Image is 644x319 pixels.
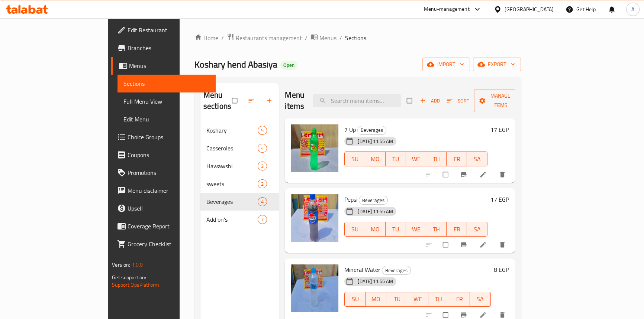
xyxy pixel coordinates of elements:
span: MO [368,224,383,235]
h6: 17 EGP [490,194,509,205]
span: Version: [112,260,130,270]
span: SU [348,154,362,165]
button: SU [344,292,366,307]
a: Menus [310,33,337,43]
div: Open [280,61,297,70]
div: Beverages4 [200,193,279,211]
span: Sort [447,97,469,105]
span: Menus [319,33,337,42]
span: Sections [345,33,366,42]
span: Add [420,97,440,105]
span: Beverages [382,266,410,275]
button: Manage items [474,89,527,112]
span: A [631,5,634,13]
nav: breadcrumb [194,33,521,43]
span: FR [450,154,464,165]
span: TH [431,294,446,305]
button: FR [449,292,470,307]
a: Choice Groups [111,128,216,146]
span: FR [450,224,464,235]
input: search [313,94,401,107]
button: TH [426,152,447,166]
button: FR [447,222,467,237]
span: Koshary hend Abasiya [194,56,277,73]
span: [DATE] 11:55 AM [355,208,396,215]
button: WE [406,152,426,166]
button: FR [447,152,467,166]
span: [DATE] 11:55 AM [355,278,396,285]
span: Hawawshi [206,162,258,170]
span: Promotions [128,168,210,177]
span: Select all sections [228,94,243,108]
span: Select section [402,94,418,108]
div: items [258,215,267,224]
span: WE [409,224,424,235]
div: items [258,126,267,135]
a: Edit Restaurant [111,21,216,39]
a: Branches [111,39,216,57]
span: Beverages [359,196,387,205]
a: Menu disclaimer [111,182,216,199]
div: Add on's [206,215,258,224]
span: TH [429,224,444,235]
span: import [428,60,464,69]
a: Edit Menu [117,110,216,128]
h6: 17 EGP [490,124,509,135]
span: 4 [258,198,267,205]
span: 2 [258,163,267,170]
button: import [422,58,470,71]
span: TU [389,224,403,235]
button: Branch-specific-item [455,237,473,253]
a: Edit menu item [479,311,488,319]
nav: Menu sections [200,118,279,231]
div: items [258,144,267,153]
span: export [479,60,515,69]
span: Casseroles [206,144,258,153]
button: TH [428,292,449,307]
span: MO [368,154,383,165]
button: TU [386,292,407,307]
span: Menus [129,61,210,70]
span: 2 [258,180,267,188]
span: WE [409,154,424,165]
span: 5 [258,127,267,134]
span: 7 Up [344,124,356,135]
span: Coverage Report [128,222,210,231]
li: / [339,33,342,42]
div: Beverages [359,196,388,205]
img: Pepsi [291,194,338,242]
span: Coupons [128,150,210,159]
div: Koshary [206,126,258,135]
button: Add section [261,92,279,109]
span: Select to update [438,167,454,182]
button: SA [467,152,487,166]
a: Edit menu item [479,171,488,178]
button: WE [407,292,428,307]
li: / [221,33,224,42]
img: 7 Up [291,124,338,172]
span: Sort items [442,95,474,107]
span: Full Menu View [123,97,210,106]
button: delete [494,237,512,253]
div: items [258,179,267,188]
span: 1.0.0 [132,260,143,270]
button: MO [365,222,386,237]
div: sweets2 [200,175,279,193]
span: SA [470,154,484,165]
span: TU [389,154,403,165]
span: Manage items [480,91,521,110]
span: FR [452,294,467,305]
span: Branches [128,43,210,52]
a: Coverage Report [111,217,216,235]
div: Koshary5 [200,121,279,139]
span: Edit Restaurant [128,26,210,35]
div: Add on's7 [200,211,279,228]
span: Menu disclaimer [128,186,210,195]
div: Beverages [382,266,411,275]
a: Grocery Checklist [111,235,216,253]
span: SU [348,294,363,305]
span: Get support on: [112,273,146,282]
a: Menus [111,57,216,75]
a: Promotions [111,164,216,182]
